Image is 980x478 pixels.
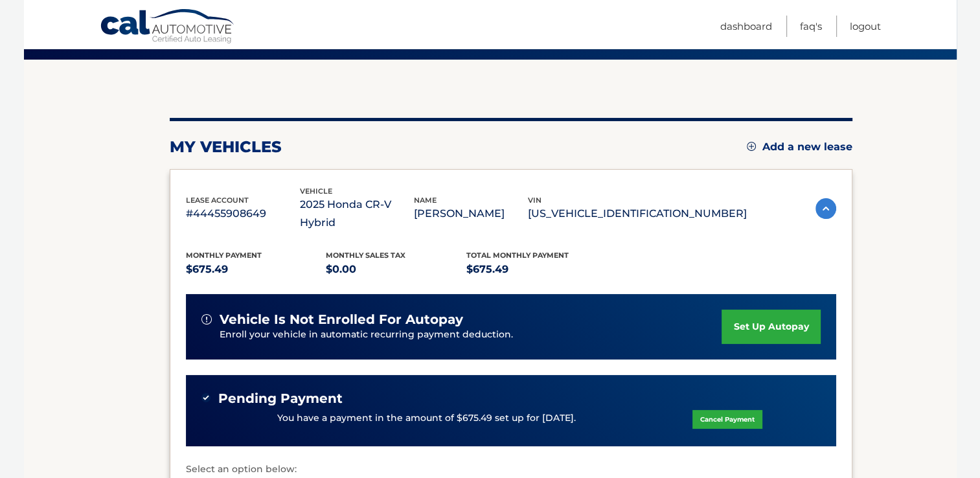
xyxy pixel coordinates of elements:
[277,411,576,426] p: You have a payment in the amount of $675.49 set up for [DATE].
[201,314,212,324] img: alert-white.svg
[747,142,756,151] img: add.svg
[414,205,528,223] p: [PERSON_NAME]
[692,410,762,429] a: Cancel Payment
[528,205,747,223] p: [US_VEHICLE_IDENTIFICATION_NUMBER]
[300,196,414,232] p: 2025 Honda CR-V Hybrid
[850,16,881,37] a: Logout
[218,391,343,407] span: Pending Payment
[300,187,332,196] span: vehicle
[186,462,836,477] p: Select an option below:
[466,260,607,279] p: $675.49
[170,137,282,157] h2: my vehicles
[747,141,852,154] a: Add a new lease
[815,198,836,219] img: accordion-active.svg
[466,251,569,260] span: Total Monthly Payment
[186,251,262,260] span: Monthly Payment
[326,260,466,279] p: $0.00
[720,16,772,37] a: Dashboard
[722,310,820,344] a: set up autopay
[414,196,437,205] span: name
[186,205,300,223] p: #44455908649
[800,16,822,37] a: FAQ's
[528,196,541,205] span: vin
[326,251,405,260] span: Monthly sales Tax
[201,393,211,402] img: check-green.svg
[220,312,463,328] span: vehicle is not enrolled for autopay
[100,8,236,46] a: Cal Automotive
[186,260,326,279] p: $675.49
[186,196,249,205] span: lease account
[220,328,722,342] p: Enroll your vehicle in automatic recurring payment deduction.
